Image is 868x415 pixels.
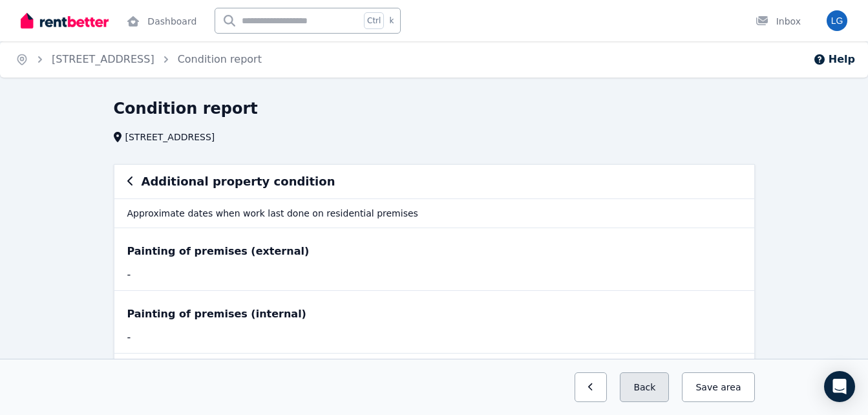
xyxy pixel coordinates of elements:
div: Open Intercom Messenger [824,371,855,402]
button: Save area [682,372,754,402]
span: area [721,381,741,394]
h6: Additional property condition [142,173,335,191]
button: Back [620,372,669,402]
div: - [127,267,423,282]
p: Approximate dates when work last done on residential premises [114,198,754,228]
div: - [127,330,423,345]
span: Ctrl [364,12,384,29]
img: Lili Gustinah [827,10,847,31]
div: Inbox [756,15,801,28]
a: Condition report [178,53,262,65]
span: k [389,16,394,26]
span: [STREET_ADDRESS] [125,131,215,144]
h1: Condition report [114,98,258,119]
button: Help [813,52,855,67]
img: RentBetter [21,11,109,30]
a: [STREET_ADDRESS] [52,53,154,65]
div: Painting of premises (internal) [127,306,741,322]
div: Painting of premises (external) [127,244,741,259]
